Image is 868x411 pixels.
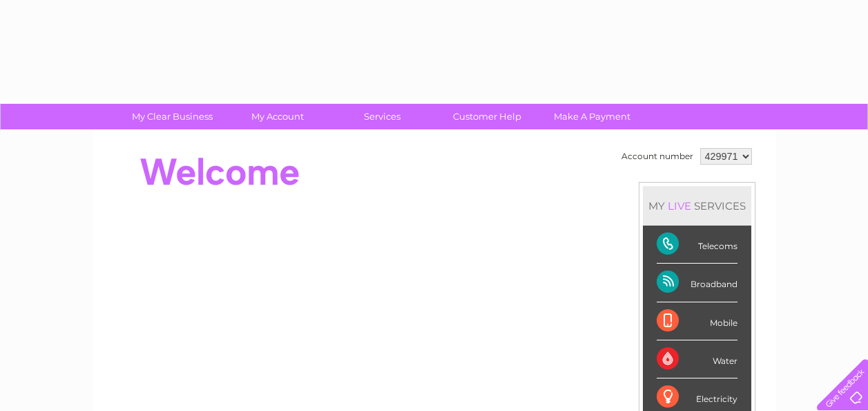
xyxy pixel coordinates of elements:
a: Services [325,104,439,129]
a: Customer Help [430,104,544,129]
a: My Account [220,104,334,129]
div: Mobile [657,302,737,340]
div: Water [657,340,737,378]
div: MY SERVICES [643,186,751,226]
td: Account number [618,145,697,168]
div: Telecoms [657,226,737,264]
a: My Clear Business [115,104,229,129]
div: LIVE [665,199,694,212]
div: Broadband [657,264,737,302]
a: Make A Payment [535,104,649,129]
